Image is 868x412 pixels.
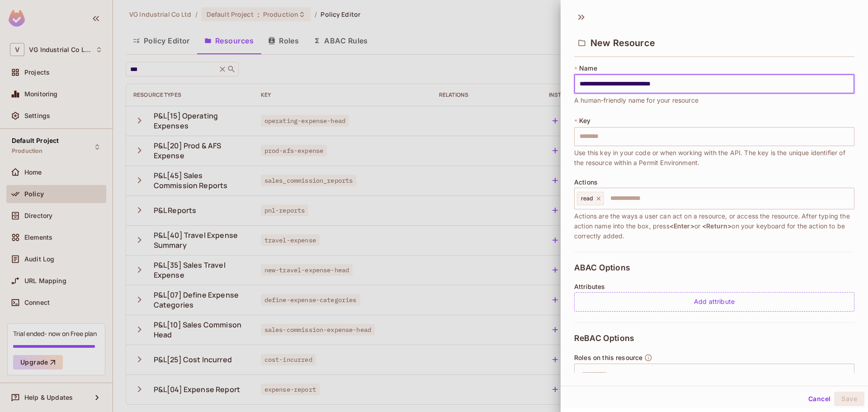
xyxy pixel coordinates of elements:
[574,179,598,186] span: Actions
[574,263,630,272] span: ABAC Options
[702,222,731,230] span: <Return>
[574,292,854,312] div: Add attribute
[579,65,597,72] span: Name
[574,211,854,241] span: Actions are the ways a user can act on a resource, or access the resource. After typing the actio...
[834,392,864,406] button: Save
[805,392,834,406] button: Cancel
[574,354,642,361] span: Roles on this resource
[574,148,854,168] span: Use this key in your code or when working with the API. The key is the unique identifier of the r...
[590,38,655,48] span: New Resource
[670,222,694,230] span: <Enter>
[579,117,590,124] span: Key
[574,334,634,343] span: ReBAC Options
[581,195,594,202] span: read
[574,95,698,105] span: A human-friendly name for your resource
[577,192,604,205] div: read
[574,283,605,290] span: Attributes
